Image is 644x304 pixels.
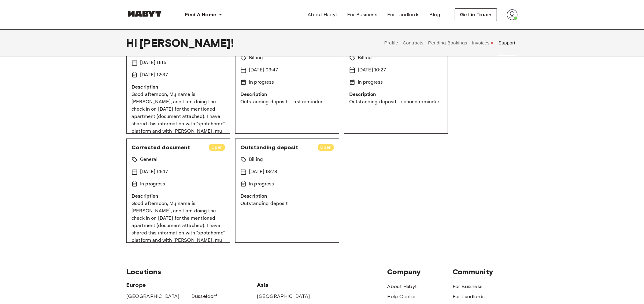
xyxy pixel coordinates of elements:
p: In progress [358,79,383,86]
span: For Business [347,11,378,18]
p: Outstanding deposit - last reminder [240,98,334,106]
a: [GEOGRAPHIC_DATA] [126,293,180,300]
p: Billing [249,54,263,62]
span: Get in Touch [460,11,492,18]
p: Description [240,91,334,98]
span: Asia [257,281,322,289]
span: Outstanding deposit [240,144,313,151]
p: [DATE] 12:37 [140,71,168,79]
a: About Habyt [303,9,342,21]
button: Support [498,29,516,56]
a: [GEOGRAPHIC_DATA] [257,293,310,300]
p: General [140,156,157,163]
img: Habyt [126,11,163,17]
div: user profile tabs [382,29,518,56]
p: In progress [249,180,274,188]
p: Description [131,193,225,200]
p: [DATE] 11:15 [140,59,166,66]
span: Corrected document [131,144,204,151]
span: For Landlords [387,11,420,18]
span: Find A Home [185,11,216,18]
span: Europe [126,281,257,289]
a: For Business [453,283,483,290]
span: Blog [430,11,440,18]
span: Locations [126,267,387,276]
a: Dusseldorf [191,293,217,300]
a: Blog [425,9,445,21]
p: [DATE] 10:27 [358,66,386,74]
a: For Business [342,9,383,21]
p: Billing [249,156,263,163]
p: [DATE] 14:47 [140,168,168,176]
button: Pending Bookings [427,29,468,56]
p: Billing [358,54,372,62]
a: About Habyt [387,283,417,290]
button: Contracts [402,29,424,56]
a: For Landlords [382,9,424,21]
span: Open [209,144,225,150]
a: For Landlords [453,293,485,300]
span: Company [387,267,452,276]
span: Hi [126,36,139,49]
p: Description [349,91,443,98]
button: Get in Touch [455,8,497,21]
button: Profile [383,29,399,56]
button: Find A Home [180,9,227,21]
p: Outstanding deposit - second reminder [349,98,443,106]
p: [DATE] 13:28 [249,168,277,176]
p: Description [131,84,225,91]
span: Open [318,144,334,150]
img: avatar [507,9,518,20]
span: About Habyt [308,11,337,18]
p: [DATE] 09:47 [249,66,278,74]
p: In progress [249,79,274,86]
p: Description [240,193,334,200]
p: Good afternoon, My name is [PERSON_NAME], and I am doing the check in on [DATE] for the mentioned... [131,91,225,201]
button: Invoices [471,29,494,56]
span: [PERSON_NAME] ! [139,36,234,49]
p: Outstanding deposit [240,200,334,207]
p: In progress [140,180,165,188]
span: Community [453,267,518,276]
a: Help Center [387,293,416,300]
